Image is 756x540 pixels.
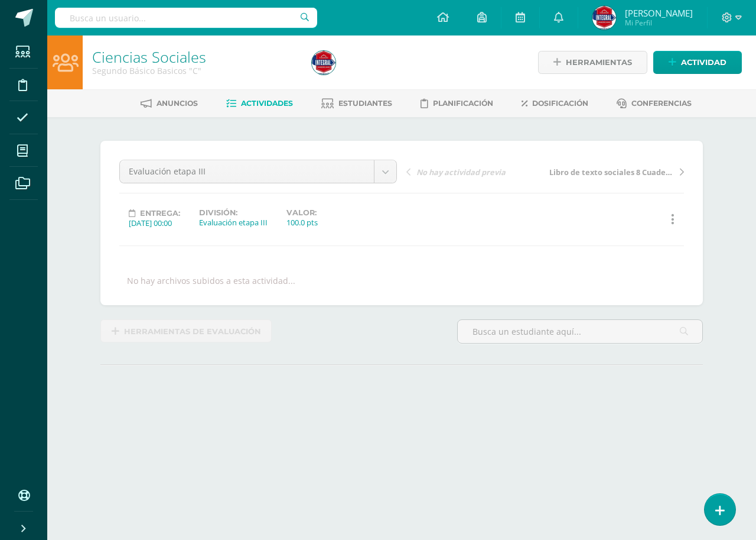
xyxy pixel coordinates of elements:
a: Libro de texto sociales 8 Cuaderno de actividades sociales 8 [545,166,684,177]
div: Evaluación etapa III [199,217,268,228]
span: No hay actividad previa [416,167,506,177]
label: División: [199,208,268,217]
a: Anuncios [141,94,198,113]
img: 9479b67508c872087c746233754dda3e.png [592,6,616,30]
label: Valor: [286,208,318,217]
a: Herramientas [538,51,647,74]
span: Evaluación etapa III [129,160,365,183]
span: Estudiantes [338,99,392,108]
span: Herramientas [566,51,632,73]
a: Ciencias Sociales [92,47,206,67]
span: [PERSON_NAME] [625,7,693,19]
div: No hay archivos subidos a esta actividad... [127,275,295,286]
div: Segundo Básico Basicos 'C' [92,65,298,76]
img: 9479b67508c872087c746233754dda3e.png [312,51,335,75]
span: Planificación [433,99,493,108]
a: Dosificación [522,94,588,113]
a: Planificación [421,94,493,113]
input: Busca un usuario... [55,8,317,28]
span: Libro de texto sociales 8 Cuaderno de actividades sociales 8 [549,167,674,177]
span: Anuncios [157,99,198,108]
div: 100.0 pts [286,217,318,228]
a: Estudiantes [321,94,392,113]
span: Actividades [241,99,293,108]
span: Conferencias [631,99,692,108]
h1: Ciencias Sociales [92,48,298,65]
a: Actividad [653,51,742,74]
span: Entrega: [140,209,180,218]
span: Herramientas de evaluación [124,321,261,342]
span: Actividad [681,51,726,73]
a: Conferencias [617,94,692,113]
input: Busca un estudiante aquí... [458,320,702,343]
span: Dosificación [532,99,588,108]
span: Mi Perfil [625,18,693,28]
div: [DATE] 00:00 [129,218,180,228]
a: Actividades [226,94,293,113]
a: Evaluación etapa III [120,160,396,183]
